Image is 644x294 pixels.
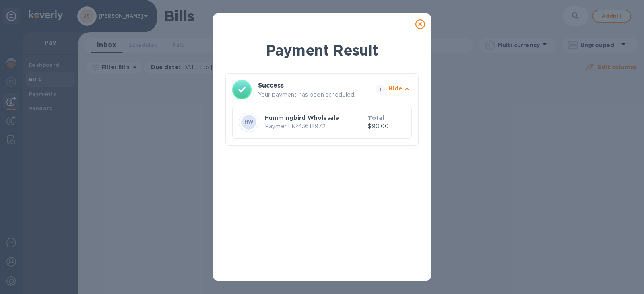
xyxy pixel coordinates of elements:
h3: Success [258,81,361,90]
h1: Payment Result [225,40,419,60]
p: Payment № 43618972 [265,122,365,131]
p: Your payment has been scheduled. [258,90,372,99]
b: HW [244,119,254,125]
button: Hide [388,84,412,95]
p: Hide [388,84,402,93]
b: Total [368,115,384,121]
p: Hummingbird Wholesale [265,114,365,122]
p: $90.00 [368,122,405,131]
span: 1 [376,85,385,95]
